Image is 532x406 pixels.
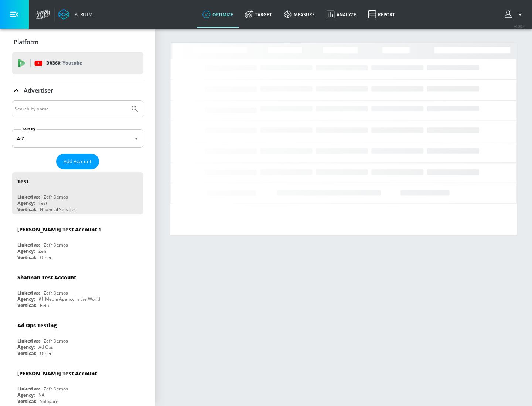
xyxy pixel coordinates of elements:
div: NA [38,392,45,398]
div: Agency: [17,392,35,398]
div: Other [40,350,52,357]
a: Report [362,1,401,28]
div: Retail [40,302,51,309]
div: Zefr Demos [44,290,68,296]
div: Ad Ops Testing [17,322,57,329]
div: Linked as: [17,386,40,392]
a: Target [239,1,278,28]
div: Agency: [17,248,35,254]
span: v 4.25.4 [514,24,525,28]
div: #1 Media Agency in the World [38,296,100,302]
div: Ad Ops TestingLinked as:Zefr DemosAgency:Ad OpsVertical:Other [12,316,143,358]
div: Linked as: [17,242,40,248]
div: [PERSON_NAME] Test Account 1Linked as:Zefr DemosAgency:ZefrVertical:Other [12,220,143,262]
button: Add Account [56,154,99,169]
div: Vertical: [17,206,36,213]
p: Youtube [62,59,82,67]
div: Software [40,398,58,405]
div: Atrium [72,11,93,18]
div: Zefr Demos [44,194,68,200]
div: Shannan Test AccountLinked as:Zefr DemosAgency:#1 Media Agency in the WorldVertical:Retail [12,268,143,310]
div: Agency: [17,344,35,350]
div: TestLinked as:Zefr DemosAgency:TestVertical:Financial Services [12,172,143,214]
div: Test [17,178,28,185]
div: Financial Services [40,206,76,213]
div: Zefr Demos [44,338,68,344]
div: DV360: Youtube [12,52,143,74]
p: Advertiser [24,86,53,94]
div: Zefr Demos [44,242,68,248]
input: Search by name [15,104,127,114]
div: Agency: [17,296,35,302]
div: Platform [12,32,143,52]
div: Zefr [38,248,47,254]
div: Agency: [17,200,35,206]
div: Vertical: [17,254,36,261]
a: optimize [197,1,239,28]
span: Add Account [64,157,92,166]
div: Advertiser [12,80,143,101]
div: Linked as: [17,338,40,344]
div: Other [40,254,52,261]
div: Zefr Demos [44,386,68,392]
div: Linked as: [17,194,40,200]
div: A-Z [12,129,143,148]
div: [PERSON_NAME] Test Account [17,370,97,377]
a: measure [278,1,321,28]
div: Test [38,200,47,206]
p: DV360: [46,59,82,67]
div: Vertical: [17,350,36,357]
div: [PERSON_NAME] Test Account 1 [17,226,101,233]
div: Ad Ops [38,344,53,350]
div: Vertical: [17,302,36,309]
label: Sort By [21,127,37,131]
div: Linked as: [17,290,40,296]
p: Platform [14,38,38,46]
a: Atrium [58,9,93,20]
div: Vertical: [17,398,36,405]
a: Analyze [321,1,362,28]
div: Shannan Test Account [17,274,76,281]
